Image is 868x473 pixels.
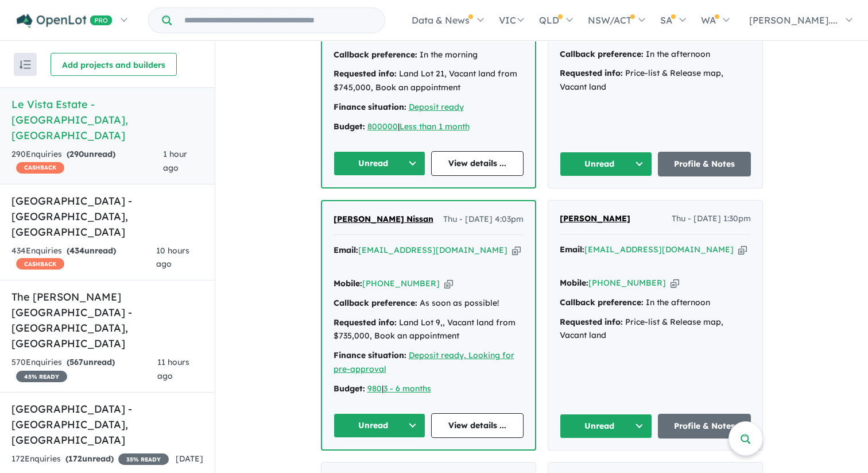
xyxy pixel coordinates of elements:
div: | [334,382,524,396]
span: [PERSON_NAME] Nissan [334,214,433,224]
button: Unread [560,414,653,439]
strong: Finance situation: [334,350,406,360]
strong: Callback preference: [560,297,644,307]
strong: Requested info: [560,317,623,327]
strong: Email: [560,244,584,255]
strong: Callback preference: [334,49,417,60]
a: 3 - 6 months [383,383,431,394]
a: [PHONE_NUMBER] [588,278,666,288]
span: 45 % READY [16,371,67,382]
a: Deposit ready, Looking for pre-approval [334,350,514,374]
div: In the afternoon [560,48,751,61]
div: Land Lot 21, Vacant land from $745,000, Book an appointment [334,67,524,95]
span: 1 hour ago [163,149,187,173]
span: 172 [68,453,82,464]
div: 570 Enquir ies [11,356,157,383]
button: Unread [334,151,426,176]
strong: ( unread) [67,149,115,159]
span: CASHBACK [16,162,64,174]
div: As soon as possible! [334,297,524,310]
strong: ( unread) [65,453,114,464]
div: In the afternoon [560,296,751,310]
button: Unread [560,152,653,176]
button: Copy [671,277,679,289]
strong: Budget: [334,121,365,132]
button: Add projects and builders [51,53,177,76]
strong: Callback preference: [334,298,417,308]
strong: Requested info: [334,317,397,328]
a: [PERSON_NAME] Nissan [334,213,433,226]
a: 980 [367,383,382,394]
img: sort.svg [20,60,31,69]
a: [PHONE_NUMBER] [362,278,440,289]
div: Land Lot 9,, Vacant land from $735,000, Book an appointment [334,316,524,344]
h5: [GEOGRAPHIC_DATA] - [GEOGRAPHIC_DATA] , [GEOGRAPHIC_DATA] [11,401,203,448]
a: [PERSON_NAME] [560,212,630,226]
span: 11 hours ago [157,357,189,381]
a: Profile & Notes [658,414,751,439]
button: Copy [512,244,521,256]
a: 800000 [367,121,398,132]
strong: ( unread) [67,245,116,256]
a: View details ... [431,151,524,176]
div: Price-list & Release map, Vacant land [560,316,751,343]
strong: Finance situation: [334,102,406,112]
h5: The [PERSON_NAME][GEOGRAPHIC_DATA] - [GEOGRAPHIC_DATA] , [GEOGRAPHIC_DATA] [11,289,203,351]
a: Deposit ready [409,102,464,112]
button: Unread [334,413,426,438]
a: Profile & Notes [658,152,751,176]
span: 35 % READY [118,453,169,465]
span: [PERSON_NAME] [560,213,630,224]
strong: Requested info: [560,68,623,78]
span: 567 [69,357,83,367]
button: Copy [738,244,747,256]
span: CASHBACK [16,258,64,270]
strong: Budget: [334,383,365,394]
span: 10 hours ago [156,245,189,270]
span: Thu - [DATE] 4:03pm [443,213,524,226]
div: In the morning [334,48,524,62]
span: Thu - [DATE] 1:30pm [672,212,751,226]
span: 290 [69,149,84,159]
h5: [GEOGRAPHIC_DATA] - [GEOGRAPHIC_DATA] , [GEOGRAPHIC_DATA] [11,193,203,240]
h5: Le Vista Estate - [GEOGRAPHIC_DATA] , [GEOGRAPHIC_DATA] [11,97,203,143]
a: Less than 1 month [400,121,470,132]
button: Copy [444,278,453,290]
strong: ( unread) [67,357,115,367]
strong: Callback preference: [560,49,644,59]
div: 172 Enquir ies [11,452,169,466]
strong: Mobile: [560,278,588,288]
div: 290 Enquir ies [11,148,163,175]
div: | [334,120,524,134]
div: Price-list & Release map, Vacant land [560,67,751,94]
span: 434 [69,245,84,256]
a: View details ... [431,413,524,438]
img: Openlot PRO Logo White [17,14,113,28]
a: [EMAIL_ADDRESS][DOMAIN_NAME] [584,244,734,255]
span: [PERSON_NAME].... [749,14,838,26]
strong: Email: [334,245,358,255]
input: Try estate name, suburb, builder or developer [174,8,382,33]
span: [DATE] [176,453,203,464]
strong: Requested info: [334,68,397,79]
strong: Mobile: [334,278,362,289]
div: 434 Enquir ies [11,244,156,272]
a: [EMAIL_ADDRESS][DOMAIN_NAME] [358,245,507,255]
